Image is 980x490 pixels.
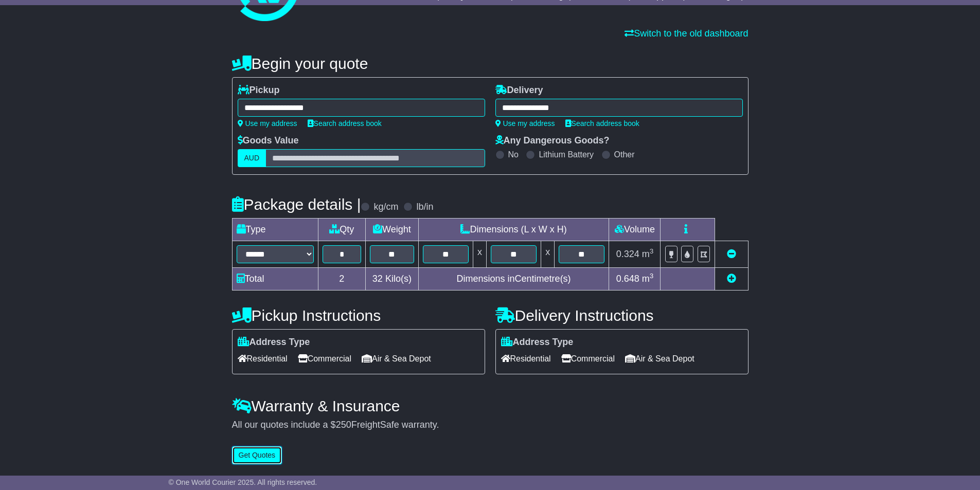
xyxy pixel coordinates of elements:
[232,397,749,414] h4: Warranty & Insurance
[539,150,594,159] label: Lithium Battery
[418,268,609,291] td: Dimensions in Centimetre(s)
[238,135,299,147] label: Goods Value
[508,150,519,159] label: No
[232,196,361,213] h4: Package details |
[495,135,610,147] label: Any Dangerous Goods?
[625,351,694,367] span: Air & Sea Depot
[609,219,661,241] td: Volume
[501,351,551,367] span: Residential
[727,274,736,284] a: Add new item
[232,420,749,431] div: All our quotes include a $ FreightSafe warranty.
[298,351,351,367] span: Commercial
[308,119,382,128] a: Search address book
[541,241,555,268] td: x
[238,337,310,348] label: Address Type
[650,272,654,280] sup: 3
[232,268,318,291] td: Total
[642,274,654,284] span: m
[336,420,351,430] span: 250
[727,249,736,259] a: Remove this item
[232,55,749,72] h4: Begin your quote
[232,219,318,241] td: Type
[561,351,615,367] span: Commercial
[362,351,431,367] span: Air & Sea Depot
[650,247,654,255] sup: 3
[616,274,639,284] span: 0.648
[501,337,574,348] label: Address Type
[318,219,366,241] td: Qty
[495,119,555,128] a: Use my address
[625,28,748,39] a: Switch to the old dashboard
[238,351,288,367] span: Residential
[232,446,282,464] button: Get Quotes
[418,219,609,241] td: Dimensions (L x W x H)
[366,268,419,291] td: Kilo(s)
[238,85,280,96] label: Pickup
[318,268,366,291] td: 2
[372,274,383,284] span: 32
[238,149,266,167] label: AUD
[495,85,543,96] label: Delivery
[495,307,749,324] h4: Delivery Instructions
[473,241,486,268] td: x
[642,249,654,259] span: m
[616,249,639,259] span: 0.324
[238,119,297,128] a: Use my address
[416,202,433,213] label: lb/in
[373,202,398,213] label: kg/cm
[366,219,419,241] td: Weight
[614,150,635,159] label: Other
[169,478,317,486] span: © One World Courier 2025. All rights reserved.
[232,307,485,324] h4: Pickup Instructions
[565,119,639,128] a: Search address book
